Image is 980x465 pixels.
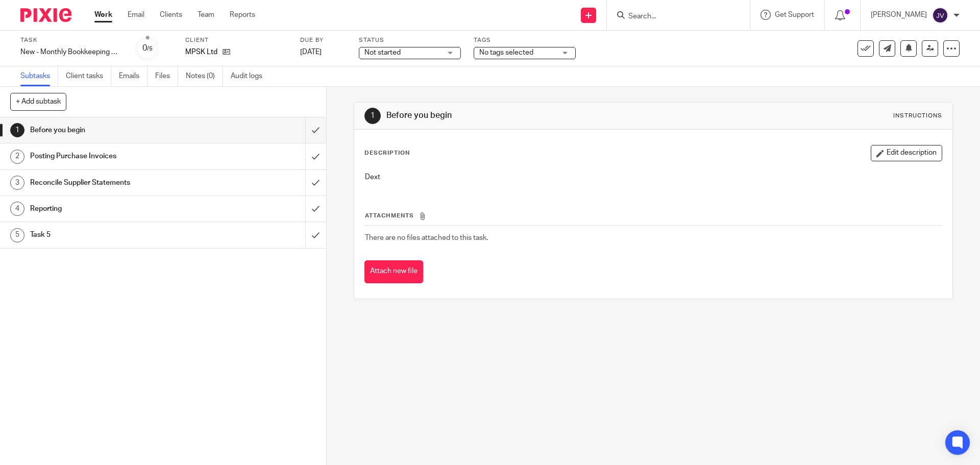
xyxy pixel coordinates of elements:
div: Instructions [893,112,942,120]
a: Work [94,10,112,20]
label: Status [359,36,461,44]
a: Reports [230,10,255,20]
a: Audit logs [231,66,270,86]
div: 1 [364,108,381,124]
span: There are no files attached to this task. [365,234,488,241]
small: /5 [147,46,153,52]
h1: Before you begin [30,123,207,138]
label: Task [20,36,122,44]
div: 1 [10,123,24,137]
div: New - Monthly Bookkeeping MPSK [20,47,122,57]
p: Dext [365,172,941,182]
div: 5 [10,228,24,242]
span: Attachments [365,213,414,218]
label: Due by [300,36,346,44]
p: [PERSON_NAME] [871,10,927,20]
label: Tags [474,36,576,44]
a: Emails [119,66,148,86]
img: svg%3E [932,7,948,23]
div: 0 [142,42,153,54]
input: Search [627,12,719,21]
label: Client [185,36,287,44]
a: Team [198,10,214,20]
a: Subtasks [20,66,58,86]
button: Edit description [871,145,942,161]
span: Not started [364,49,401,56]
a: Clients [160,10,182,20]
a: Email [128,10,144,20]
div: 3 [10,176,24,190]
div: 2 [10,150,24,164]
h1: Posting Purchase Invoices [30,149,207,164]
h1: Reporting [30,201,207,216]
span: Get Support [775,11,814,18]
h1: Reconcile Supplier Statements [30,175,207,190]
a: Notes (0) [186,66,223,86]
span: [DATE] [300,48,322,56]
a: Client tasks [66,66,111,86]
a: Files [155,66,178,86]
h1: Before you begin [386,110,675,121]
p: MPSK Ltd [185,47,217,57]
button: + Add subtask [10,93,66,110]
p: Description [364,149,410,157]
div: 4 [10,202,24,216]
button: Attach new file [364,260,423,283]
img: Pixie [20,8,71,22]
span: No tags selected [479,49,533,56]
h1: Task 5 [30,227,207,242]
